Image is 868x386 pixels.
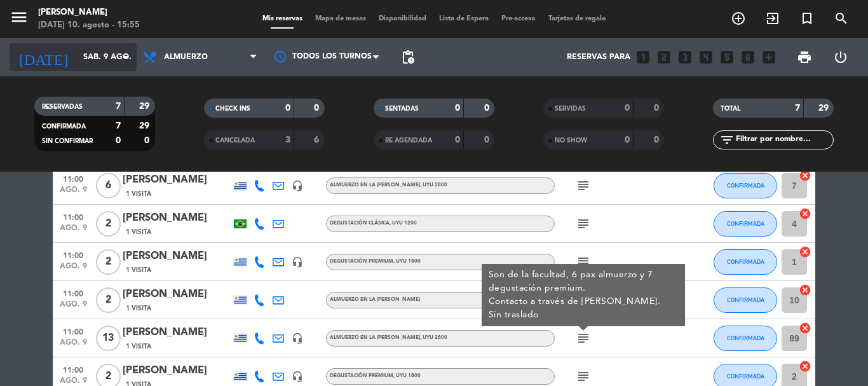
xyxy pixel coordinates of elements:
[420,183,447,188] span: , UYU 2800
[714,326,777,351] button: CONFIRMADA
[721,106,740,112] span: TOTAL
[164,53,208,62] span: Almuerzo
[139,121,152,130] strong: 29
[96,211,121,237] span: 2
[799,169,811,182] i: cancel
[677,49,693,65] i: looks_3
[727,334,764,341] span: CONFIRMADA
[385,106,419,112] span: SENTADAS
[57,186,89,200] span: ago. 9
[555,137,587,144] span: NO SHOW
[126,189,151,199] span: 1 Visita
[42,104,83,110] span: RESERVADAS
[714,249,777,275] button: CONFIRMADA
[96,326,121,351] span: 13
[96,173,121,198] span: 6
[799,284,811,296] i: cancel
[126,227,151,237] span: 1 Visita
[215,106,250,112] span: CHECK INS
[714,287,777,313] button: CONFIRMADA
[126,341,151,352] span: 1 Visita
[740,49,756,65] i: looks_6
[42,138,93,144] span: SIN CONFIRMAR
[656,49,672,65] i: looks_two
[123,210,231,226] div: [PERSON_NAME]
[542,15,613,22] span: Tarjetas de regalo
[727,220,764,227] span: CONFIRMADA
[38,19,140,32] div: [DATE] 10. agosto - 15:55
[215,137,255,144] span: CANCELADA
[420,335,447,340] span: , UYU 2800
[576,216,591,231] i: subject
[57,338,89,353] span: ago. 9
[96,287,121,313] span: 2
[567,53,630,62] span: Reservas para
[727,258,764,265] span: CONFIRMADA
[10,8,29,27] i: menu
[390,221,417,226] span: , UYU 1200
[555,106,586,112] span: SERVIDAS
[484,135,492,144] strong: 0
[731,11,746,26] i: add_circle_outline
[495,15,542,22] span: Pre-acceso
[833,50,848,65] i: power_settings_new
[292,333,303,344] i: headset_mic
[57,224,89,238] span: ago. 9
[292,371,303,382] i: headset_mic
[57,171,89,186] span: 11:00
[126,303,151,314] span: 1 Visita
[433,15,495,22] span: Lista de Espera
[818,104,831,113] strong: 29
[309,15,372,22] span: Mapa de mesas
[654,135,661,144] strong: 0
[372,15,433,22] span: Disponibilidad
[799,360,811,373] i: cancel
[96,249,121,275] span: 2
[57,262,89,277] span: ago. 9
[123,324,231,341] div: [PERSON_NAME]
[393,373,421,378] span: , UYU 1800
[698,49,714,65] i: looks_4
[799,11,815,26] i: turned_in_not
[126,265,151,275] span: 1 Visita
[765,11,780,26] i: exit_to_app
[727,296,764,303] span: CONFIRMADA
[385,137,432,144] span: RE AGENDADA
[139,102,152,111] strong: 29
[795,104,800,113] strong: 7
[330,183,447,188] span: Almuerzo en la [PERSON_NAME]
[576,369,591,384] i: subject
[57,247,89,262] span: 11:00
[761,49,777,65] i: add_box
[822,38,858,76] div: LOG OUT
[57,209,89,224] span: 11:00
[576,331,591,346] i: subject
[799,322,811,334] i: cancel
[393,259,421,264] span: , UYU 1800
[116,121,121,130] strong: 7
[330,297,420,302] span: Almuerzo en la [PERSON_NAME]
[714,211,777,237] button: CONFIRMADA
[484,104,492,113] strong: 0
[799,245,811,258] i: cancel
[635,49,651,65] i: looks_one
[727,373,764,380] span: CONFIRMADA
[285,104,290,113] strong: 0
[285,135,290,144] strong: 3
[123,362,231,379] div: [PERSON_NAME]
[123,248,231,265] div: [PERSON_NAME]
[292,256,303,268] i: headset_mic
[57,300,89,315] span: ago. 9
[123,172,231,188] div: [PERSON_NAME]
[330,259,421,264] span: Degustación Premium
[118,50,133,65] i: arrow_drop_down
[330,335,447,340] span: Almuerzo en la [PERSON_NAME]
[576,254,591,270] i: subject
[714,173,777,198] button: CONFIRMADA
[57,286,89,300] span: 11:00
[455,135,460,144] strong: 0
[330,373,421,378] span: Degustación Premium
[719,132,735,148] i: filter_list
[10,8,29,31] button: menu
[10,43,77,71] i: [DATE]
